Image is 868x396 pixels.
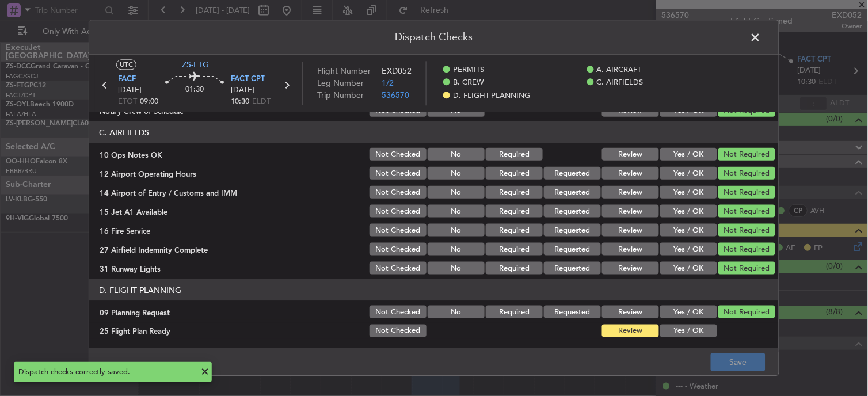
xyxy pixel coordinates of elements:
button: Not Required [718,224,775,237]
button: Review [602,262,659,275]
button: Yes / OK [660,148,717,161]
button: Review [602,243,659,256]
button: Not Required [718,167,775,180]
button: Review [602,167,659,180]
button: Review [602,325,659,337]
button: Yes / OK [660,325,717,337]
button: Yes / OK [660,306,717,318]
button: Not Required [718,262,775,275]
button: Yes / OK [660,205,717,218]
button: Review [602,148,659,161]
button: Review [602,224,659,237]
button: Review [602,186,659,199]
button: Not Required [718,243,775,256]
button: Review [602,306,659,318]
button: Yes / OK [660,167,717,180]
button: Not Required [718,205,775,218]
button: Yes / OK [660,262,717,275]
button: Yes / OK [660,243,717,256]
button: Yes / OK [660,224,717,237]
button: Not Required [718,306,775,318]
div: Dispatch checks correctly saved. [18,367,195,378]
button: Not Required [718,186,775,199]
button: Yes / OK [660,186,717,199]
button: Not Required [718,148,775,161]
button: Review [602,205,659,218]
header: Dispatch Checks [89,20,779,55]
